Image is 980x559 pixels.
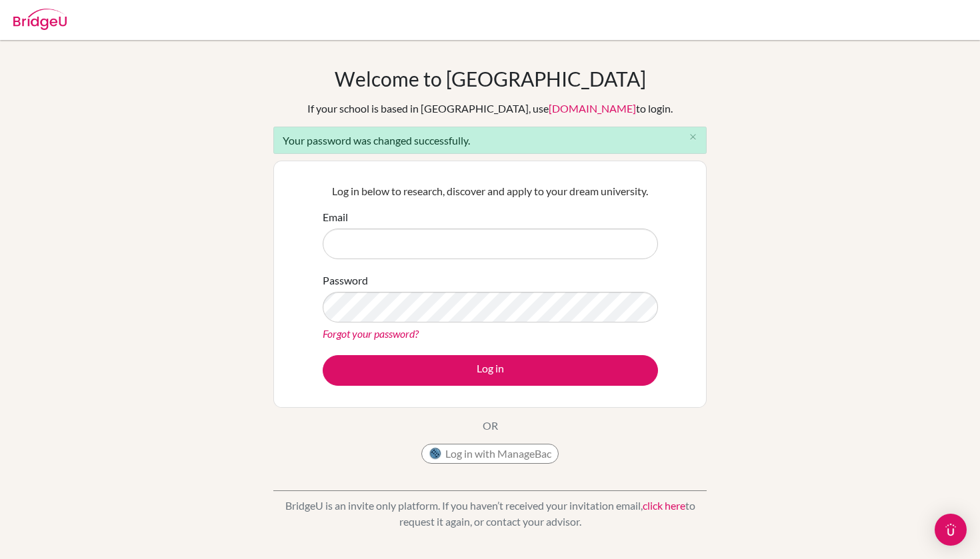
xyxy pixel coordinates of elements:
button: Log in [323,355,658,386]
a: [DOMAIN_NAME] [549,102,636,115]
a: click here [643,499,685,512]
p: BridgeU is an invite only platform. If you haven’t received your invitation email, to request it ... [273,498,707,530]
h1: Welcome to [GEOGRAPHIC_DATA] [335,67,646,91]
label: Password [323,273,368,288]
img: Bridge-U [13,9,67,30]
div: If your school is based in [GEOGRAPHIC_DATA], use to login. [307,101,673,117]
a: Forgot your password? [323,327,419,340]
i: close [688,132,698,142]
div: Open Intercom Messenger [935,514,967,546]
button: Log in with ManageBac [421,444,559,464]
p: OR [483,418,498,434]
label: Email [323,209,348,225]
button: Close [679,127,706,147]
p: Log in below to research, discover and apply to your dream university. [323,183,658,199]
div: Your password was changed successfully. [273,127,707,154]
